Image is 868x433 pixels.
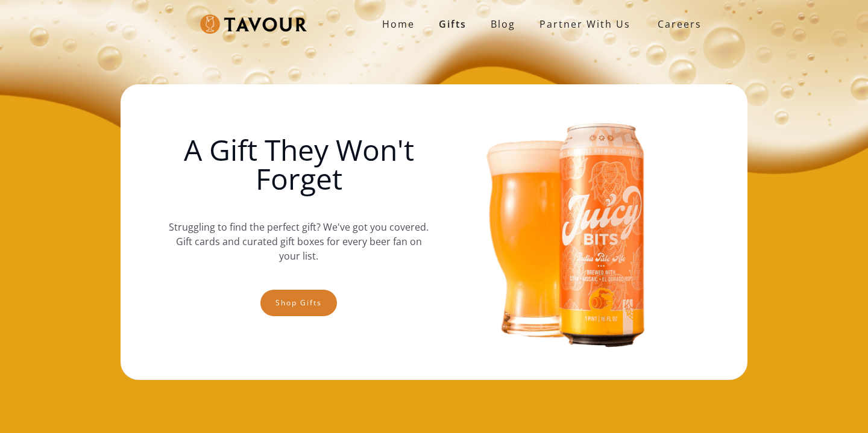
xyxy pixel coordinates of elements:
[658,12,702,36] strong: Careers
[260,290,337,316] a: Shop gifts
[479,12,527,36] a: Blog
[527,12,643,36] a: partner with us
[169,208,429,275] p: Struggling to find the perfect gift? We've got you covered. Gift cards and curated gift boxes for...
[643,7,711,41] a: Careers
[169,136,429,193] h1: A Gift They Won't Forget
[427,12,479,36] a: Gifts
[370,12,427,36] a: Home
[382,17,415,31] strong: Home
